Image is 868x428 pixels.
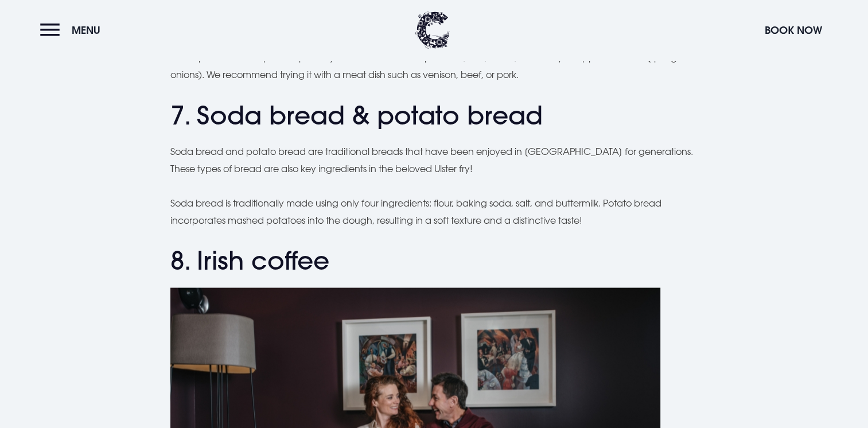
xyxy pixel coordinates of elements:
[170,194,698,229] p: Soda bread is traditionally made using only four ingredients: flour, baking soda, salt, and butte...
[72,24,100,37] span: Menu
[759,18,828,42] button: Book Now
[40,18,106,42] button: Menu
[170,100,698,130] h2: 7. Soda bread & potato bread
[170,142,698,177] p: Soda bread and potato bread are traditional breads that have been enjoyed in [GEOGRAPHIC_DATA] fo...
[415,11,450,49] img: Clandeboye Lodge
[170,49,698,84] p: Champ is a delicious potato specialty made with mashed potatoes, milk, butter, and finely chopped...
[170,245,698,275] h2: 8. Irish coffee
